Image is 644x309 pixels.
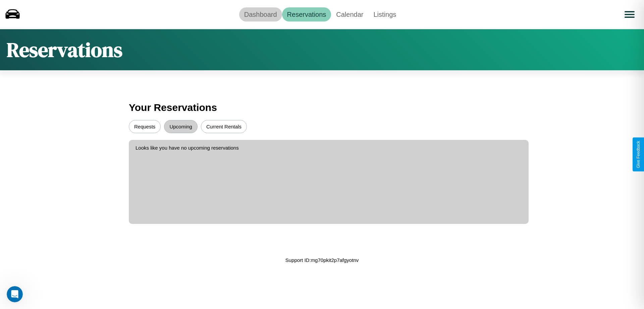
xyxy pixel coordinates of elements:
[129,99,515,117] h3: Your Reservations
[136,143,522,152] p: Looks like you have no upcoming reservations
[636,141,641,168] div: Give Feedback
[129,120,161,133] button: Requests
[285,256,359,265] p: Support ID: mg70pkit2p7afgyotnv
[282,7,331,22] a: Reservations
[368,7,401,22] a: Listings
[164,120,198,133] button: Upcoming
[620,5,639,24] button: Open menu
[7,286,23,302] iframe: Intercom live chat
[201,120,247,133] button: Current Rentals
[239,7,282,22] a: Dashboard
[331,7,368,22] a: Calendar
[7,36,122,64] h1: Reservations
